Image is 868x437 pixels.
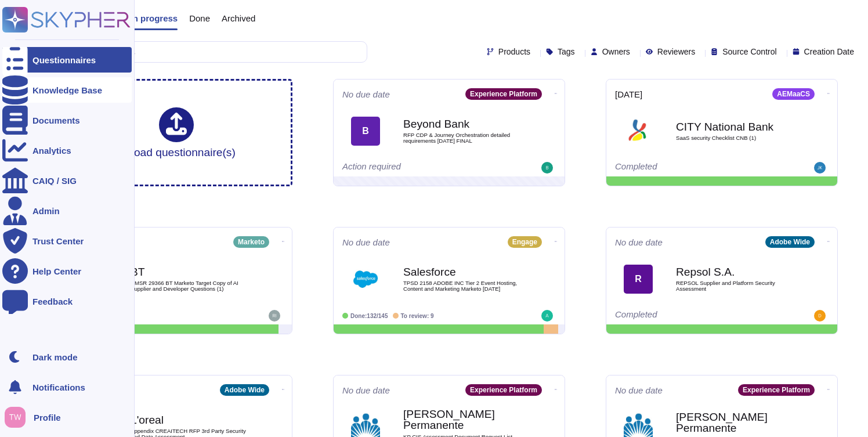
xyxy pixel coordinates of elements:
[131,266,247,277] b: BT
[403,266,519,277] b: Salesforce
[32,56,96,64] div: Questionnaires
[2,47,132,73] a: Questionnaires
[403,132,519,143] span: RFP CDP & Journey Orchestration detailed requirements [DATE] FINAL
[269,310,280,322] img: user
[403,409,519,431] b: [PERSON_NAME] Permanente
[32,146,71,155] div: Analytics
[32,383,85,392] span: Notifications
[765,236,815,248] div: Adobe Wide
[722,48,776,56] span: Source Control
[676,266,792,277] b: Repsol S.A.
[676,411,792,434] b: [PERSON_NAME] Permanente
[2,405,34,430] button: user
[624,265,653,294] div: R
[351,117,380,146] div: B
[130,14,178,23] span: In progress
[2,168,132,193] a: CAIQ / SIG
[465,384,542,396] div: Experience Platform
[615,238,663,247] span: No due date
[233,236,269,248] div: Marketo
[676,135,792,141] span: SaaS security Checklist CNB (1)
[32,116,80,125] div: Documents
[615,90,642,99] span: [DATE]
[657,48,695,56] span: Reviewers
[32,297,73,306] div: Feedback
[32,207,60,215] div: Admin
[342,162,484,174] div: Action required
[401,313,434,319] span: To review: 9
[804,48,854,56] span: Creation Date
[2,198,132,223] a: Admin
[220,384,269,396] div: Adobe Wide
[403,280,519,291] span: TPSD 2158 ADOBE INC Tier 2 Event Hosting, Content and Marketing Marketo [DATE]
[350,313,388,319] span: Done: 132/145
[342,238,390,247] span: No due date
[676,121,792,132] b: CITY National Bank
[131,414,247,425] b: L'oreal
[615,386,663,395] span: No due date
[222,14,255,23] span: Archived
[498,48,530,56] span: Products
[342,386,390,395] span: No due date
[32,353,78,362] div: Dark mode
[541,310,553,322] img: user
[814,162,826,174] img: user
[32,86,102,95] div: Knowledge Base
[2,77,132,103] a: Knowledge Base
[2,288,132,314] a: Feedback
[2,107,132,133] a: Documents
[615,310,757,322] div: Completed
[814,310,826,322] img: user
[2,138,132,163] a: Analytics
[32,237,84,245] div: Trust Center
[2,258,132,284] a: Help Center
[772,88,815,100] div: AEMaaCS
[32,176,77,185] div: CAIQ / SIG
[2,228,132,254] a: Trust Center
[131,280,247,291] span: DMSR 29366 BT Marketo Target Copy of AI Supplier and Developer Questions (1)
[32,267,81,276] div: Help Center
[34,413,61,422] span: Profile
[465,88,542,100] div: Experience Platform
[676,280,792,291] span: REPSOL Supplier and Platform Security Assessment
[117,107,236,158] div: Upload questionnaire(s)
[624,117,653,146] img: Logo
[46,42,367,62] input: Search by keywords
[351,265,380,294] img: Logo
[403,118,519,129] b: Beyond Bank
[541,162,553,174] img: user
[558,48,575,56] span: Tags
[5,407,26,428] img: user
[615,162,757,174] div: Completed
[738,384,815,396] div: Experience Platform
[189,14,210,23] span: Done
[508,236,542,248] div: Engage
[602,48,630,56] span: Owners
[342,90,390,99] span: No due date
